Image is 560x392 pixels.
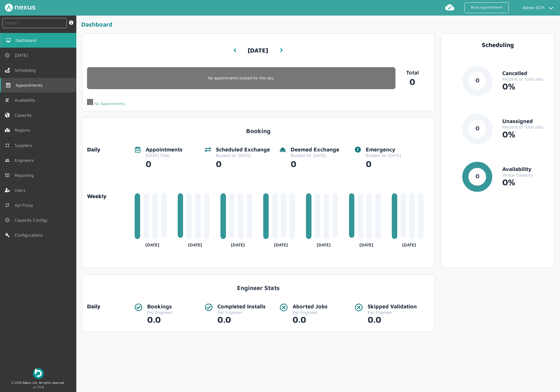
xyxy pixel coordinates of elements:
[87,279,430,291] div: Engineer Stats
[446,114,549,154] a: 0UnassignedPercent of Total Jobs0%
[502,166,549,172] div: Availability
[146,147,183,153] div: Appointments
[15,68,38,73] span: Scheduling
[368,310,417,315] div: Per Engineer
[248,42,268,59] h3: [DATE]
[5,203,10,208] img: md-repeat.svg
[15,173,36,178] span: Reporting
[502,70,549,77] div: Cancelled
[475,77,479,84] text: 0
[15,233,45,238] span: Configurations
[178,240,213,247] div: [DATE]
[15,218,50,223] span: Capacity Configs
[15,98,38,103] span: Availability
[15,128,32,132] span: Regions
[5,128,10,132] img: regions.left-menu.svg
[392,240,427,247] div: [DATE]
[15,188,28,193] span: Users
[15,158,36,163] span: Engineers
[475,125,479,132] text: 0
[5,158,10,163] img: md-people.svg
[306,240,341,247] div: [DATE]
[446,41,549,48] div: Scheduling
[6,38,11,43] img: md-desktop.svg
[502,118,549,125] div: Unassigned
[216,153,270,158] div: Booked for [DATE]
[5,218,10,223] img: md-time.svg
[366,147,401,153] div: Emergency
[368,315,417,325] div: 0.0
[216,158,270,169] div: 0
[445,2,455,12] img: md-cloud-done.svg
[263,240,298,247] div: [DATE]
[502,129,549,139] div: 0%
[216,147,270,153] div: Scheduled Exchange
[5,113,10,118] img: capacity-left-menu.svg
[502,172,549,177] div: Versus Capacity
[5,188,10,193] img: user-left-menu.svg
[5,53,10,58] img: md-time.svg
[87,147,130,153] div: Daily
[81,20,558,31] div: Dashboard
[15,143,35,148] span: Suppliers
[33,368,44,379] img: Beboc Logo
[5,173,10,178] img: md-book.svg
[395,70,430,76] p: Total
[5,68,10,73] img: scheduling-left-menu.svg
[293,303,328,310] div: Aborted Jobs
[464,2,509,13] a: Book Appointment
[87,99,125,106] div: No Appointments
[291,153,339,158] div: Booked for [DATE]
[146,153,183,158] div: [DATE] Total
[135,240,170,247] div: [DATE]
[293,310,328,315] div: Per Engineer
[15,53,30,58] span: [DATE]
[147,303,172,310] div: Bookings
[87,122,430,134] div: Booking
[475,172,479,180] text: 0
[5,233,10,238] img: md-build.svg
[291,147,339,153] div: Deemed Exchange
[217,303,266,310] div: Completed Installs
[293,315,328,325] div: 0.0
[220,240,256,247] div: [DATE]
[87,303,130,310] div: Daily
[146,158,183,169] div: 0
[395,76,430,87] a: 0
[2,18,67,28] input: Search by: Ref, PostCode, MPAN, MPRN, Account, Customer
[15,113,34,118] span: Capacity
[368,303,417,310] div: Skipped Validation
[87,76,395,80] p: No appointments booked for this day.
[502,125,549,129] div: Percent of Total Jobs
[502,77,549,82] div: Percent of Total Jobs
[349,240,384,247] div: [DATE]
[217,310,266,315] div: Per Engineer
[16,83,45,88] span: Appointments
[502,177,549,187] div: 0%
[6,83,11,88] img: appointments-left-menu.svg
[147,310,172,315] div: Per Engineer
[291,158,339,169] div: 0
[502,82,549,91] div: 0%
[366,153,401,158] div: Booked for [DATE]
[147,315,172,325] div: 0.0
[87,193,130,200] a: Weekly
[5,143,10,148] img: md-contract.svg
[366,158,401,169] div: 0
[16,38,39,43] span: Dashboard
[5,4,35,12] img: Nexus
[15,203,36,208] span: Api Proxy
[446,66,549,106] a: 0CancelledPercent of Total Jobs0%
[5,98,10,103] img: md-list.svg
[217,315,266,325] div: 0.0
